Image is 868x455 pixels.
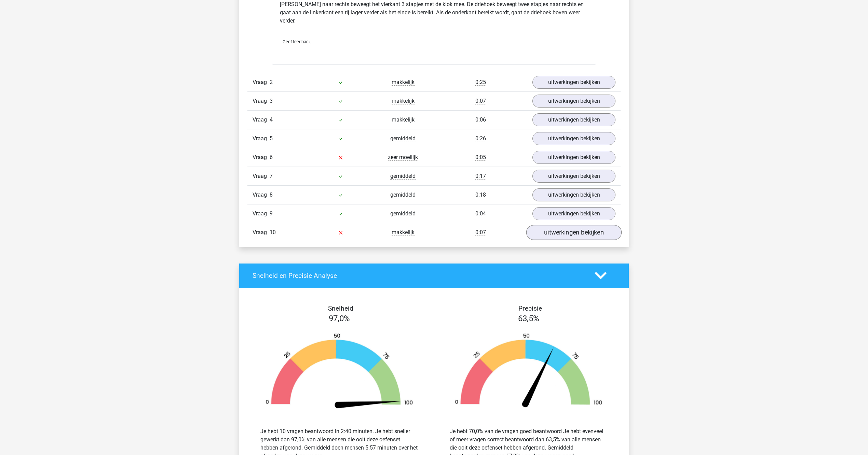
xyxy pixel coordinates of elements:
span: 9 [270,210,273,217]
h4: Snelheid en Precisie Analyse [253,272,584,280]
a: uitwerkingen bekijken [532,188,615,201]
span: 0:18 [475,191,486,198]
span: makkelijk [392,229,415,236]
span: 7 [270,173,273,179]
span: zeer moeilijk [388,154,418,161]
span: Vraag [253,116,270,124]
span: 8 [270,191,273,198]
a: uitwerkingen bekijken [526,225,622,240]
span: 0:05 [475,154,486,161]
span: 0:04 [475,210,486,217]
span: Vraag [253,97,270,105]
h4: Precisie [442,304,618,312]
span: 0:17 [475,173,486,180]
span: Vraag [253,210,270,218]
span: 0:06 [475,116,486,123]
span: gemiddeld [390,173,416,180]
span: Geef feedback [283,39,311,44]
span: gemiddeld [390,135,416,142]
span: 0:07 [475,229,486,236]
span: Vraag [253,134,270,143]
span: makkelijk [392,79,415,86]
span: 6 [270,154,273,160]
span: Vraag [253,228,270,237]
h4: Snelheid [253,304,429,312]
a: uitwerkingen bekijken [532,113,615,126]
p: [PERSON_NAME] naar rechts beweegt het vierkant 3 stapjes met de klok mee. De driehoek beweegt twe... [280,0,588,25]
span: 0:26 [475,135,486,142]
span: 5 [270,135,273,142]
span: 97,0% [329,314,350,323]
a: uitwerkingen bekijken [532,207,615,220]
span: 63,5% [518,314,539,323]
a: uitwerkingen bekijken [532,95,615,108]
span: makkelijk [392,116,415,123]
span: 4 [270,116,273,123]
span: 10 [270,229,276,236]
img: 97.cffe5254236c.png [255,333,424,411]
span: Vraag [253,78,270,86]
span: gemiddeld [390,210,416,217]
a: uitwerkingen bekijken [532,76,615,89]
a: uitwerkingen bekijken [532,170,615,183]
span: gemiddeld [390,191,416,198]
img: 64.04c39a417a5c.png [444,333,613,411]
span: Vraag [253,191,270,199]
a: uitwerkingen bekijken [532,151,615,164]
span: Vraag [253,153,270,161]
a: uitwerkingen bekijken [532,132,615,145]
span: 0:07 [475,98,486,104]
span: 3 [270,98,273,104]
span: 0:25 [475,79,486,86]
span: 2 [270,79,273,85]
span: makkelijk [392,98,415,104]
span: Vraag [253,172,270,180]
